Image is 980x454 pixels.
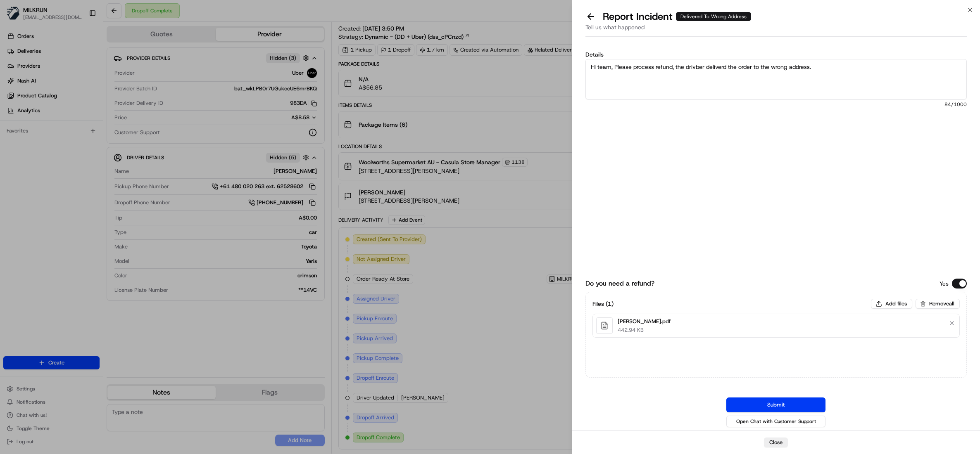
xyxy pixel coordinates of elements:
[585,59,967,99] textarea: Hi team, Please process refund, the drivber deliverd the order to the wrong address.
[592,300,614,308] h3: Files ( 1 )
[585,279,654,288] label: Do you need a refund?
[871,299,912,309] button: Add files
[676,12,751,21] div: Delivered To Wrong Address
[946,317,958,329] button: Remove file
[726,416,825,427] button: Open Chat with Customer Support
[726,397,825,412] button: Submit
[940,279,949,288] p: Yes
[618,326,671,334] p: 442.94 KB
[585,52,967,57] label: Details
[618,317,671,326] p: [PERSON_NAME].pdf
[585,101,967,108] span: 84 /1000
[585,23,967,37] div: Tell us what happened
[916,299,960,309] button: Removeall
[603,10,751,23] p: Report Incident
[764,437,788,447] button: Close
